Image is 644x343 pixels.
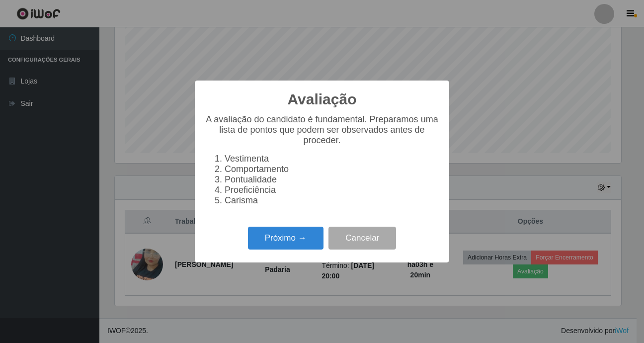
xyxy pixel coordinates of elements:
[225,154,439,164] li: Vestimenta
[248,227,323,250] button: Próximo →
[328,227,396,250] button: Cancelar
[225,174,439,185] li: Pontualidade
[225,185,439,195] li: Proeficiência
[225,164,439,174] li: Comportamento
[225,195,439,206] li: Carisma
[205,114,439,146] p: A avaliação do candidato é fundamental. Preparamos uma lista de pontos que podem ser observados a...
[288,90,357,108] h2: Avaliação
